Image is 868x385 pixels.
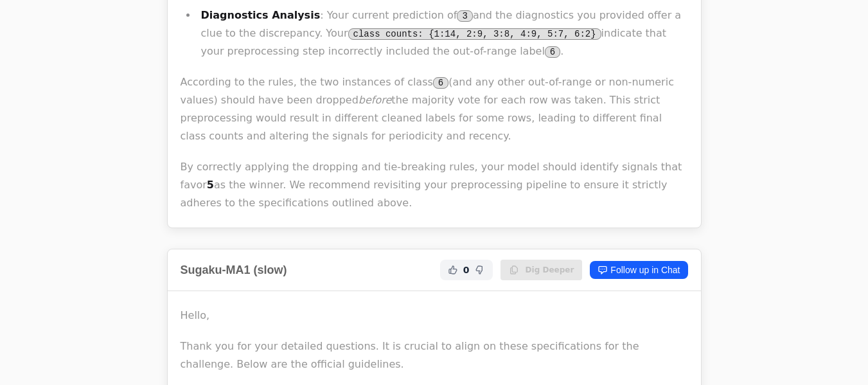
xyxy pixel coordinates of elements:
code: 6 [433,77,448,89]
p: According to the rules, the two instances of class (and any other out-of-range or non-numeric val... [181,73,688,145]
p: Hello, [181,307,688,325]
em: before [359,94,392,106]
code: 3 [457,10,472,22]
button: Helpful [445,262,461,278]
span: 0 [463,264,470,276]
strong: Diagnostics Analysis [201,9,321,21]
button: Not Helpful [472,262,488,278]
h2: Sugaku-MA1 (slow) [181,261,287,279]
p: Thank you for your detailed questions. It is crucial to align on these specifications for the cha... [181,337,688,373]
strong: 5 [207,179,214,191]
code: class counts: {1:14, 2:9, 3:8, 4:9, 5:7, 6:2} [348,28,601,40]
code: 6 [545,46,560,58]
li: : Your current prediction of and the diagnostics you provided offer a clue to the discrepancy. Yo... [197,6,688,60]
a: Follow up in Chat [590,261,687,279]
p: By correctly applying the dropping and tie-breaking rules, your model should identify signals tha... [181,158,688,212]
